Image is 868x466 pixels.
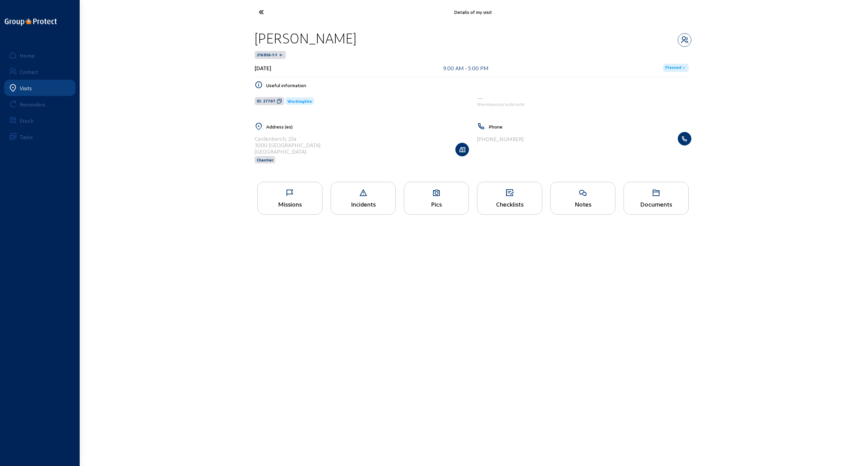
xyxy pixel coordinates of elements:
[266,124,469,130] h5: Address (es)
[4,129,76,145] a: Tasks
[4,47,76,63] a: Home
[4,80,76,96] a: Visits
[477,102,525,106] span: Warmtepomp lucht-lucht
[477,200,542,208] div: Checklists
[255,148,320,155] div: [GEOGRAPHIC_DATA]
[258,200,322,208] div: Missions
[20,101,45,108] div: Reminders
[288,99,312,103] span: WorkingSite
[489,124,691,130] h5: Phone
[255,30,356,47] div: [PERSON_NAME]
[257,98,275,104] span: ID: 27707
[331,200,395,208] div: Incidents
[257,157,273,162] span: Chantier
[266,82,691,88] h5: Useful information
[20,69,38,75] div: Contact
[665,65,681,71] span: Planned
[5,18,57,26] img: logo-oneline.png
[477,98,484,99] img: Energy Protect HVAC
[624,200,688,208] div: Documents
[404,200,469,208] div: Pics
[255,65,271,71] div: [DATE]
[20,117,34,124] div: Stock
[255,135,320,142] div: Cardenberch, 23a
[324,9,622,15] div: Details of my visit
[443,65,489,71] div: 9:00 AM - 5:00 PM
[4,96,76,112] a: Reminders
[20,134,33,140] div: Tasks
[20,85,32,91] div: Visits
[477,136,524,142] div: [PHONE_NUMBER]
[551,200,615,208] div: Notes
[4,63,76,80] a: Contact
[20,52,35,59] div: Home
[255,142,320,148] div: 3000 [GEOGRAPHIC_DATA]
[4,112,76,129] a: Stock
[257,52,277,58] span: 216956-1-1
